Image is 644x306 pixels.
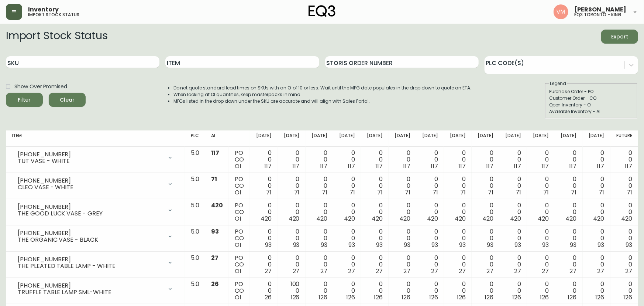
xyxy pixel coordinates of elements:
div: 0 0 [616,281,632,301]
div: PO CO [235,150,244,170]
span: 71 [405,188,410,197]
span: 71 [266,188,272,197]
div: 0 0 [284,255,300,275]
span: 93 [376,241,383,249]
span: 420 [566,214,577,223]
td: 5.0 [185,199,205,225]
span: 420 [344,214,355,223]
span: 117 [486,162,493,170]
div: 0 0 [561,281,577,301]
span: OI [235,293,241,302]
div: 0 0 [422,202,438,222]
span: 71 [599,188,605,197]
span: 126 [291,293,300,302]
span: 117 [320,162,327,170]
div: 0 0 [311,255,327,275]
span: 26 [265,293,272,302]
th: [DATE] [527,130,555,147]
h5: eq3 toronto - king [574,13,621,17]
div: 100 0 [284,281,300,301]
div: 0 0 [422,150,438,170]
div: 0 0 [505,228,521,248]
li: MFGs listed in the drop down under the SKU are accurate and will align with Sales Portal. [173,98,472,105]
span: 126 [568,293,577,302]
div: 0 0 [395,255,410,275]
span: 117 [348,162,355,170]
div: 0 0 [616,150,632,170]
div: 0 0 [339,255,355,275]
div: PO CO [235,255,244,275]
th: [DATE] [333,130,361,147]
span: 27 [211,254,218,262]
span: 117 [431,162,438,170]
span: 27 [265,267,272,275]
span: 93 [514,241,521,249]
img: 0f63483a436850f3a2e29d5ab35f16df [554,4,568,19]
div: 0 0 [450,176,466,196]
div: 0 0 [589,176,605,196]
div: 0 0 [450,202,466,222]
span: 93 [211,227,219,236]
th: Future [610,130,638,147]
div: 0 0 [533,176,549,196]
span: OI [235,267,241,275]
div: 0 0 [478,150,493,170]
span: 93 [265,241,272,249]
span: OI [235,162,241,170]
span: 126 [318,293,327,302]
div: 0 0 [505,150,521,170]
th: [DATE] [416,130,444,147]
div: Open Inventory - OI [549,102,633,108]
div: Filter [18,95,31,105]
div: 0 0 [339,281,355,301]
div: 0 0 [367,255,383,275]
legend: Legend [549,80,567,87]
span: OI [235,188,241,197]
span: 93 [598,241,605,249]
div: PO CO [235,228,244,248]
span: 117 [514,162,521,170]
span: 93 [293,241,300,249]
div: 0 0 [533,228,549,248]
span: 27 [514,267,521,275]
span: 71 [571,188,577,197]
div: [PHONE_NUMBER]THE GOOD LUCK VASE - GREY [12,202,179,218]
span: 93 [431,241,438,249]
div: 0 0 [367,202,383,222]
div: 0 0 [311,202,327,222]
th: PLC [185,130,205,147]
span: 27 [625,267,632,275]
span: 117 [375,162,383,170]
div: 0 0 [589,202,605,222]
div: Available Inventory - AI [549,108,633,115]
span: Show Over Promised [14,83,67,91]
div: 0 0 [616,202,632,222]
div: 0 0 [256,281,272,301]
div: 0 0 [256,228,272,248]
span: 93 [321,241,327,249]
div: [PHONE_NUMBER]THE PLEATED TABLE LAMP - WHITE [12,255,179,271]
span: 27 [376,267,383,275]
div: 0 0 [339,202,355,222]
th: [DATE] [250,130,278,147]
span: 126 [540,293,549,302]
div: 0 0 [256,176,272,196]
div: [PHONE_NUMBER] [18,204,163,210]
span: 71 [211,175,217,183]
td: 5.0 [185,147,205,173]
div: THE PLEATED TABLE LAMP - WHITE [18,263,163,269]
div: 0 0 [367,150,383,170]
div: 0 0 [256,202,272,222]
div: Purchase Order - PO [549,88,633,95]
span: 117 [458,162,466,170]
h2: Import Stock Status [6,30,107,44]
td: 5.0 [185,173,205,199]
div: 0 0 [616,176,632,196]
span: 71 [433,188,438,197]
span: 71 [544,188,549,197]
div: 0 0 [395,150,410,170]
span: 26 [211,280,219,288]
span: 27 [570,267,577,275]
span: [PERSON_NAME] [574,7,626,13]
div: Customer Order - CO [549,95,633,102]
